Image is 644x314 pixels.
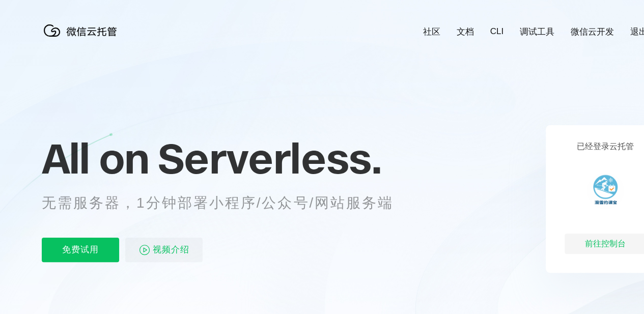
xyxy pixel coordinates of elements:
a: 微信云托管 [42,34,123,42]
a: CLI [490,26,503,37]
span: Serverless. [158,133,381,184]
span: 视频介绍 [153,238,189,262]
img: video_play.svg [138,244,151,256]
p: 已经登录云托管 [577,141,634,152]
a: 社区 [423,26,440,38]
p: 无需服务器，1分钟部署小程序/公众号/网站服务端 [42,193,412,213]
a: 微信云开发 [571,26,614,38]
a: 文档 [457,26,474,38]
span: All on [42,133,148,184]
img: 微信云托管 [42,20,123,41]
p: 免费试用 [42,238,119,262]
a: 调试工具 [520,26,554,38]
